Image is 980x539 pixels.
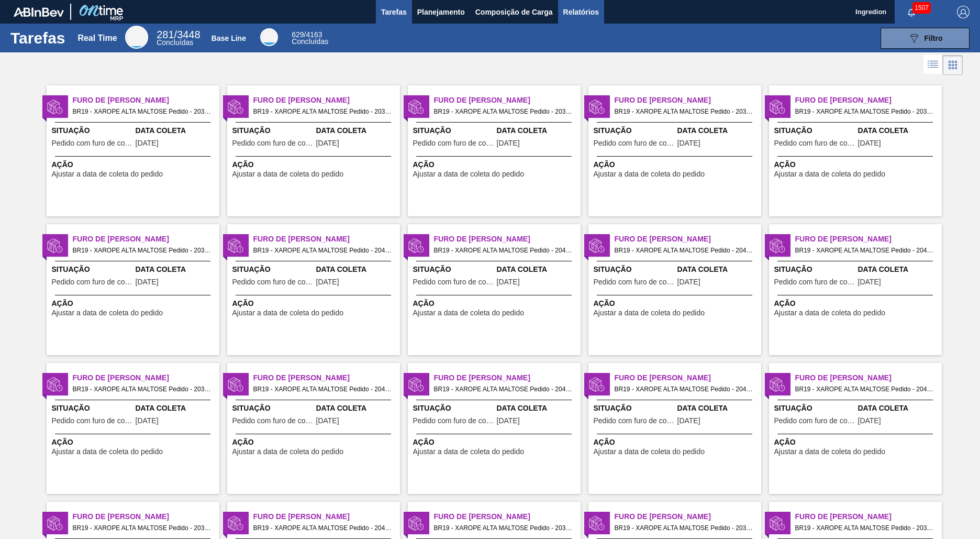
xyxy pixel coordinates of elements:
[417,6,465,18] span: Planejamento
[770,99,785,115] img: status
[615,106,753,117] span: BR19 - XAROPE ALTA MALTOSE Pedido - 2036201
[413,298,578,309] span: Ação
[47,99,63,115] img: status
[260,28,278,46] div: Base Line
[795,372,942,383] span: Furo de Coleta
[413,278,494,286] span: Pedido com furo de coleta
[774,278,855,286] span: Pedido com furo de coleta
[774,159,939,170] span: Ação
[292,30,322,39] span: / 4163
[615,372,761,383] span: Furo de Coleta
[157,38,193,47] span: Concluídas
[434,372,581,383] span: Furo de Coleta
[677,139,700,147] span: 23/09/2025
[925,34,943,42] span: Filtro
[677,264,759,275] span: Data Coleta
[232,139,314,147] span: Pedido com furo de coleta
[475,6,553,18] span: Composição de Carga
[408,377,424,392] img: status
[434,511,581,522] span: Furo de Coleta
[774,437,939,448] span: Ação
[774,170,886,178] span: Ajustar a data de coleta do pedido
[795,522,933,534] span: BR19 - XAROPE ALTA MALTOSE Pedido - 2036516
[73,383,211,395] span: BR19 - XAROPE ALTA MALTOSE Pedido - 2036518
[47,377,63,392] img: status
[136,403,217,414] span: Data Coleta
[589,99,605,115] img: status
[77,34,117,43] div: Real Time
[615,511,761,522] span: Furo de Coleta
[413,448,525,456] span: Ajustar a data de coleta do pedido
[316,139,339,147] span: 23/09/2025
[232,448,344,456] span: Ajustar a data de coleta do pedido
[770,377,785,392] img: status
[615,522,753,534] span: BR19 - XAROPE ALTA MALTOSE Pedido - 2036515
[316,403,397,414] span: Data Coleta
[47,238,63,254] img: status
[943,55,963,75] div: Visão em Cards
[316,264,397,275] span: Data Coleta
[232,403,314,414] span: Situação
[594,403,675,414] span: Situação
[858,403,939,414] span: Data Coleta
[774,417,855,425] span: Pedido com furo de coleta
[858,417,881,425] span: 30/09/2025
[413,264,494,275] span: Situação
[497,403,578,414] span: Data Coleta
[912,2,931,14] span: 1507
[413,170,525,178] span: Ajustar a data de coleta do pedido
[228,238,243,254] img: status
[73,95,219,106] span: Furo de Coleta
[795,106,933,117] span: BR19 - XAROPE ALTA MALTOSE Pedido - 2036202
[52,298,217,309] span: Ação
[52,125,133,136] span: Situação
[594,437,759,448] span: Ação
[157,29,174,40] span: 281
[253,522,392,534] span: BR19 - XAROPE ALTA MALTOSE Pedido - 2040788
[615,245,753,256] span: BR19 - XAROPE ALTA MALTOSE Pedido - 2040791
[73,511,219,522] span: Furo de Coleta
[14,7,64,17] img: TNhmsLtSVTkK8tSr43FrP2fwEKptu5GPRR3wAAAABJRU5ErkJggg==
[232,278,314,286] span: Pedido com furo de coleta
[232,437,397,448] span: Ação
[497,264,578,275] span: Data Coleta
[795,245,933,256] span: BR19 - XAROPE ALTA MALTOSE Pedido - 2041011
[957,6,970,18] img: Logout
[589,238,605,254] img: status
[52,448,163,456] span: Ajustar a data de coleta do pedido
[253,511,400,522] span: Furo de Coleta
[795,95,942,106] span: Furo de Coleta
[316,278,339,286] span: 30/09/2025
[615,95,761,106] span: Furo de Coleta
[408,515,424,531] img: status
[413,309,525,317] span: Ajustar a data de coleta do pedido
[594,448,705,456] span: Ajustar a data de coleta do pedido
[232,309,344,317] span: Ajustar a data de coleta do pedido
[232,298,397,309] span: Ação
[774,264,855,275] span: Situação
[232,170,344,178] span: Ajustar a data de coleta do pedido
[923,55,943,75] div: Visão em Lista
[497,125,578,136] span: Data Coleta
[253,234,400,245] span: Furo de Coleta
[563,6,599,18] span: Relatórios
[253,383,392,395] span: BR19 - XAROPE ALTA MALTOSE Pedido - 2045057
[292,31,328,45] div: Base Line
[497,278,520,286] span: 30/09/2025
[211,34,246,42] div: Base Line
[594,264,675,275] span: Situação
[858,139,881,147] span: 23/09/2025
[413,159,578,170] span: Ação
[615,234,761,245] span: Furo de Coleta
[677,278,700,286] span: 01/10/2025
[594,417,675,425] span: Pedido com furo de coleta
[895,5,928,19] button: Notificações
[136,139,159,147] span: 23/09/2025
[52,403,133,414] span: Situação
[434,106,572,117] span: BR19 - XAROPE ALTA MALTOSE Pedido - 2036200
[408,238,424,254] img: status
[292,30,304,39] span: 629
[253,245,392,256] span: BR19 - XAROPE ALTA MALTOSE Pedido - 2040789
[47,515,63,531] img: status
[677,125,759,136] span: Data Coleta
